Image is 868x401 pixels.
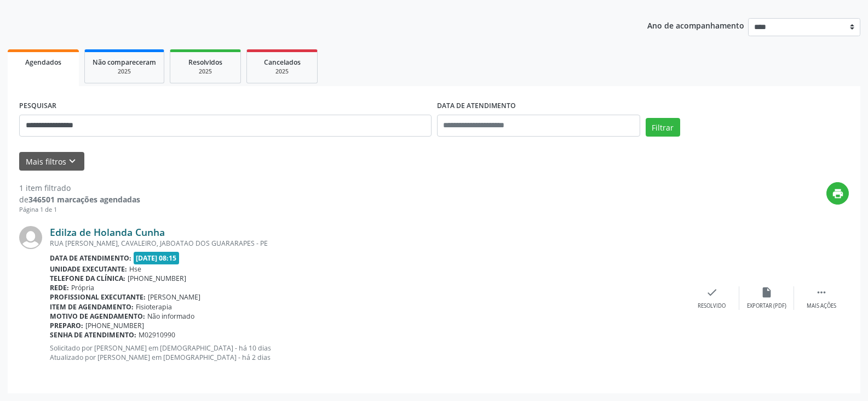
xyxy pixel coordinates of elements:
span: [DATE] 08:15 [134,252,180,264]
span: [PERSON_NAME] [148,292,200,302]
i: keyboard_arrow_down [66,155,78,167]
div: Exportar (PDF) [747,302,786,310]
div: Página 1 de 1 [19,205,140,214]
button: Mais filtroskeyboard_arrow_down [19,152,84,171]
b: Rede: [50,283,69,292]
span: [PHONE_NUMBER] [85,321,144,330]
span: M02910990 [139,330,175,340]
a: Edilza de Holanda Cunha [50,226,165,238]
div: 2025 [93,67,156,76]
p: Ano de acompanhamento [647,18,744,32]
label: DATA DE ATENDIMENTO [437,98,516,115]
i:  [815,286,827,298]
div: 2025 [255,67,309,76]
span: Não compareceram [93,58,156,67]
div: 1 item filtrado [19,182,140,194]
b: Telefone da clínica: [50,274,125,283]
div: RUA [PERSON_NAME], CAVALEIRO, JABOATAO DOS GUARARAPES - PE [50,239,685,248]
b: Unidade executante: [50,264,127,274]
span: Hse [129,264,141,274]
label: PESQUISAR [19,98,56,115]
span: Cancelados [264,58,301,67]
span: [PHONE_NUMBER] [128,274,186,283]
button: print [826,182,849,205]
div: Resolvido [698,302,726,310]
i: print [832,188,844,200]
b: Item de agendamento: [50,302,134,312]
strong: 346501 marcações agendadas [28,194,140,205]
span: Resolvidos [188,58,222,67]
b: Senha de atendimento: [50,330,136,340]
div: de [19,194,140,205]
i: check [706,286,718,298]
b: Profissional executante: [50,292,146,302]
div: Mais ações [807,302,836,310]
span: Não informado [147,312,194,321]
span: Própria [71,283,94,292]
img: img [19,226,42,249]
span: Agendados [25,58,61,67]
b: Preparo: [50,321,83,330]
span: Fisioterapia [136,302,172,312]
button: Filtrar [646,118,680,137]
p: Solicitado por [PERSON_NAME] em [DEMOGRAPHIC_DATA] - há 10 dias Atualizado por [PERSON_NAME] em [... [50,343,685,362]
b: Data de atendimento: [50,253,131,263]
b: Motivo de agendamento: [50,312,145,321]
i: insert_drive_file [761,286,773,298]
div: 2025 [178,67,233,76]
